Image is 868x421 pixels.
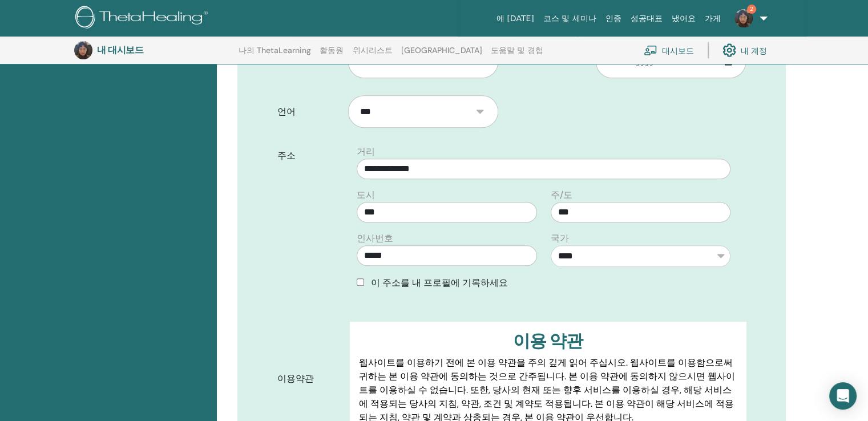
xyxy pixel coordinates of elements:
a: 위시리스트 [353,46,393,64]
a: 가게 [700,8,725,29]
a: 활동원 [320,46,344,64]
a: 내 계정 [722,38,767,63]
font: 코스 및 세미나 [543,14,596,23]
div: 인터콤 메신저 열기 [829,382,857,410]
font: 이용 약관 [513,330,583,352]
a: 도움말 및 경험 [491,46,543,64]
img: logo.png [75,6,212,31]
font: 주/도 [551,189,572,201]
a: 인증 [601,8,626,29]
font: 언어 [277,106,296,118]
font: 주소 [277,149,296,161]
a: [GEOGRAPHIC_DATA] [401,46,482,64]
font: 위시리스트 [353,45,393,55]
font: 성공대표 [631,14,663,23]
img: cog.svg [722,41,736,60]
font: 인증 [605,14,621,23]
a: 성공대표 [626,8,667,29]
a: 냈어요 [667,8,700,29]
font: 도시 [357,189,375,201]
img: default.jpg [734,9,753,27]
font: 이용약관 [277,373,314,384]
a: 코스 및 세미나 [539,8,601,29]
font: 도움말 및 경험 [491,45,543,55]
font: 대시보드 [662,46,694,56]
font: 에 [DATE] [496,14,534,23]
font: 국가 [551,232,569,244]
font: 나의 ThetaLearning [239,45,311,55]
font: [GEOGRAPHIC_DATA] [401,45,482,55]
font: 내 대시보드 [97,44,143,56]
img: default.jpg [74,41,92,59]
font: 거리 [357,145,375,157]
font: 냈어요 [672,14,696,23]
font: 인사번호 [357,232,393,244]
font: 가게 [705,14,721,23]
img: chalkboard-teacher.svg [644,45,657,55]
font: 내 계정 [741,46,767,56]
a: 대시보드 [644,38,694,63]
font: 이 주소를 내 프로필에 기록하세요 [371,277,508,289]
font: 2 [750,5,753,13]
a: 에 [DATE] [492,8,539,29]
a: 나의 ThetaLearning [239,46,311,64]
font: 활동원 [320,45,344,55]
